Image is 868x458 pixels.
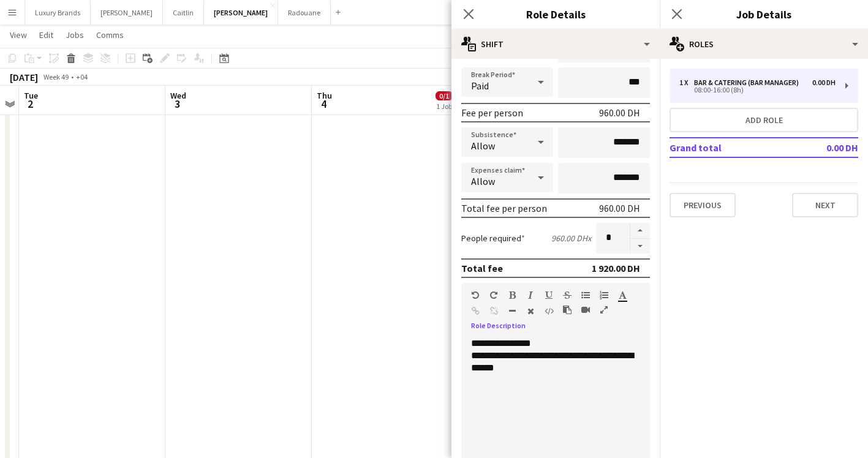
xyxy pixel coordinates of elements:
button: Redo [489,290,498,300]
label: People required [461,233,525,244]
button: [PERSON_NAME] [91,1,163,24]
button: Increase [630,223,650,239]
div: Total fee [461,262,503,274]
div: [DATE] [10,71,38,83]
span: Jobs [66,29,84,40]
div: 1 920.00 DH [592,262,640,274]
button: Undo [471,290,480,300]
button: Previous [670,193,736,217]
button: [PERSON_NAME] [204,1,278,24]
span: View [10,29,27,40]
div: +04 [76,72,88,81]
button: Underline [545,290,553,300]
div: 1 x [679,78,694,87]
span: 2 [22,97,38,111]
button: Strikethrough [563,290,572,300]
h3: Role Details [451,6,660,22]
button: Ordered List [600,290,608,300]
a: View [5,27,32,43]
span: Thu [317,90,332,101]
span: Allow [471,175,495,187]
div: 0.00 DH [812,78,836,87]
span: Edit [39,29,53,40]
button: Horizontal Line [508,306,516,316]
td: Grand total [670,138,786,157]
button: Text Color [618,290,627,300]
button: Radouane [278,1,331,24]
button: Fullscreen [600,305,608,315]
span: 3 [168,97,186,111]
button: Caitlin [163,1,204,24]
button: Bold [508,290,516,300]
span: 4 [315,97,332,111]
a: Jobs [61,27,89,43]
button: Decrease [630,239,650,254]
button: HTML Code [545,306,553,316]
div: 960.00 DH x [551,233,591,244]
div: Roles [660,29,868,59]
button: Paste as plain text [563,305,572,315]
span: Week 49 [40,72,71,81]
button: Luxury Brands [25,1,91,24]
div: 960.00 DH [599,202,640,214]
span: Paid [471,80,489,92]
button: Italic [526,290,535,300]
button: Next [792,193,858,217]
span: 0/1 [436,91,453,100]
span: Tue [24,90,38,101]
div: Shift [451,29,660,59]
button: Add role [670,108,858,132]
td: 0.00 DH [786,138,858,157]
span: Wed [170,90,186,101]
div: Total fee per person [461,202,547,214]
span: Allow [471,140,495,152]
div: Bar & Catering (Bar Manager) [694,78,804,87]
button: Clear Formatting [526,306,535,316]
div: 960.00 DH [599,107,640,119]
div: Fee per person [461,107,523,119]
a: Comms [91,27,129,43]
span: Comms [96,29,124,40]
h3: Job Details [660,6,868,22]
button: Unordered List [581,290,590,300]
button: Insert video [581,305,590,315]
div: 08:00-16:00 (8h) [679,87,836,93]
a: Edit [34,27,58,43]
div: 1 Job [436,102,452,111]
